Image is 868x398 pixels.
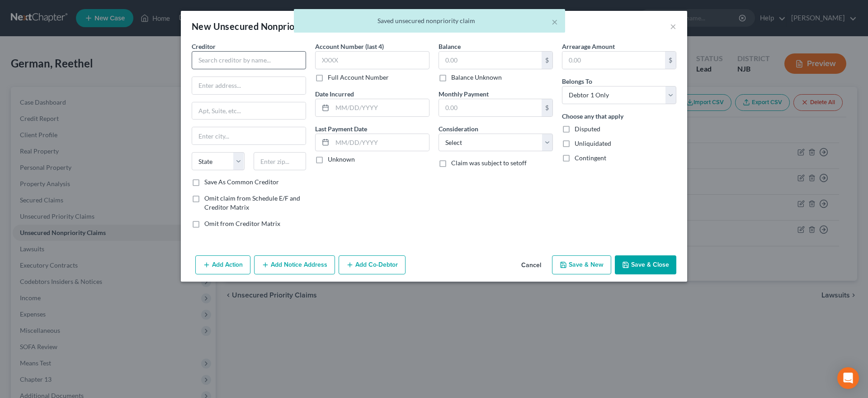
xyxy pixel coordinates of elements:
label: Balance Unknown [451,73,502,82]
label: Balance [439,42,461,51]
label: Save As Common Creditor [204,177,279,187]
span: Omit claim from Schedule E/F and Creditor Matrix [204,194,300,211]
button: × [552,16,558,27]
div: $ [542,52,552,69]
label: Consideration [439,124,478,134]
label: Last Payment Date [315,124,367,134]
button: Add Co-Debtor [339,255,406,274]
input: Enter address... [192,77,306,94]
div: Open Intercom Messenger [837,367,859,389]
input: 0.00 [439,99,542,116]
label: Choose any that apply [562,111,623,121]
button: Cancel [514,256,548,274]
button: Save & Close [615,255,676,274]
div: $ [542,99,552,116]
input: Apt, Suite, etc... [192,102,306,120]
input: Enter zip... [254,152,307,170]
div: $ [665,52,676,69]
input: Enter city... [192,127,306,144]
input: 0.00 [439,52,542,69]
span: Belongs To [562,77,592,85]
input: XXXX [315,51,429,69]
label: Unknown [328,155,355,164]
label: Arrearage Amount [562,42,615,51]
input: Search creditor by name... [192,51,306,69]
button: Save & New [552,255,611,274]
div: Saved unsecured nonpriority claim [301,16,558,25]
input: MM/DD/YYYY [332,134,429,151]
label: Monthly Payment [439,89,489,99]
span: Creditor [192,43,216,50]
button: Add Notice Address [254,255,335,274]
span: Disputed [575,125,600,133]
label: Account Number (last 4) [315,42,384,51]
span: Omit from Creditor Matrix [204,220,280,227]
button: Add Action [195,255,250,274]
span: Claim was subject to setoff [451,159,527,167]
input: MM/DD/YYYY [332,99,429,116]
input: 0.00 [562,52,665,69]
span: Contingent [575,154,606,162]
span: Unliquidated [575,139,611,147]
label: Date Incurred [315,89,354,99]
label: Full Account Number [328,73,389,82]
